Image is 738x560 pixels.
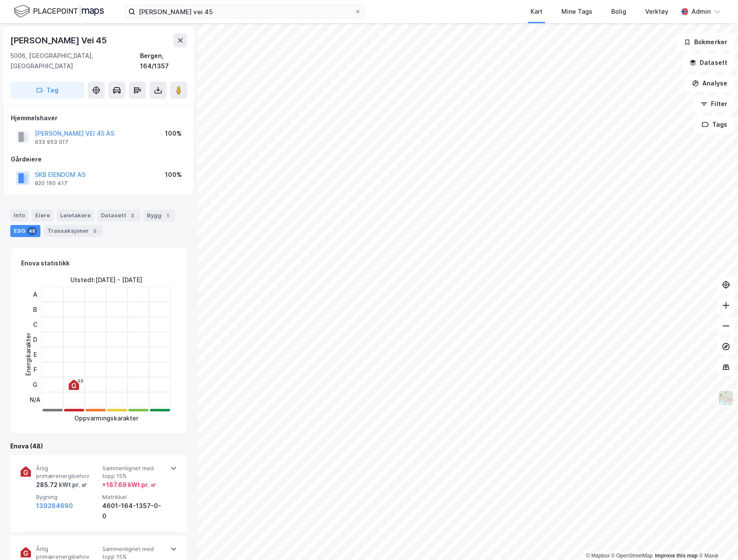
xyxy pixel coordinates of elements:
div: kWt pr. ㎡ [58,480,87,490]
span: Årlig primærenergibehov [36,465,99,480]
button: Tags [695,116,735,133]
a: Improve this map [655,553,698,559]
button: Analyse [685,75,735,92]
div: Hjemmelshaver [11,113,187,123]
span: Matrikkel [102,493,165,501]
div: 3 [128,211,137,220]
button: Tag [10,82,84,99]
div: Utstedt : [DATE] - [DATE] [70,275,142,285]
div: Gårdeiere [11,154,187,164]
div: G [30,377,40,392]
div: Enova statistikk [21,258,70,268]
div: B [30,302,40,317]
input: Søk på adresse, matrikkel, gårdeiere, leietakere eller personer [135,5,354,18]
div: 933 953 017 [35,139,68,146]
div: 920 160 417 [35,180,67,187]
div: Bolig [611,6,626,17]
div: ESG [10,225,40,237]
div: 5 [91,227,99,235]
button: 139284690 [36,501,73,511]
div: Oppvarmingskarakter [74,413,138,423]
a: Mapbox [586,553,610,559]
div: [PERSON_NAME] Vei 45 [10,33,109,47]
iframe: Chat Widget [695,519,738,560]
div: N/A [30,392,40,407]
div: Mine Tags [561,6,592,17]
div: Transaksjoner [44,225,103,237]
span: Sammenlignet med topp 15% [102,465,165,480]
div: D [30,332,40,347]
div: Kontrollprogram for chat [695,519,738,560]
div: Admin [692,6,711,17]
div: Verktøy [645,6,668,17]
a: OpenStreetMap [611,553,653,559]
button: Datasett [682,54,735,71]
div: Enova (48) [10,441,187,451]
div: Leietakere [57,210,94,222]
div: 285.72 [36,480,87,490]
div: 5006, [GEOGRAPHIC_DATA], [GEOGRAPHIC_DATA] [10,51,140,71]
img: Z [718,390,734,406]
div: Bygg [143,210,175,222]
div: E [30,347,40,362]
div: Eiere [32,210,53,222]
div: Energikarakter [23,333,34,376]
div: 100% [165,128,182,139]
div: 48 [77,378,83,383]
div: 48 [27,227,37,235]
div: A [30,287,40,302]
img: logo.f888ab2527a4732fd821a326f86c7f29.svg [14,4,104,19]
span: Bygning [36,493,99,501]
div: Bergen, 164/1357 [140,51,187,71]
div: + 187.69 kWt pr. ㎡ [102,480,156,490]
div: Kart [531,6,543,17]
div: 100% [165,170,182,180]
div: Datasett [98,210,140,222]
div: 1 [163,211,172,220]
div: C [30,317,40,332]
div: 4601-164-1357-0-0 [102,501,165,521]
button: Filter [693,95,735,113]
div: Info [10,210,28,222]
div: F [30,362,40,377]
button: Bokmerker [677,33,735,51]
